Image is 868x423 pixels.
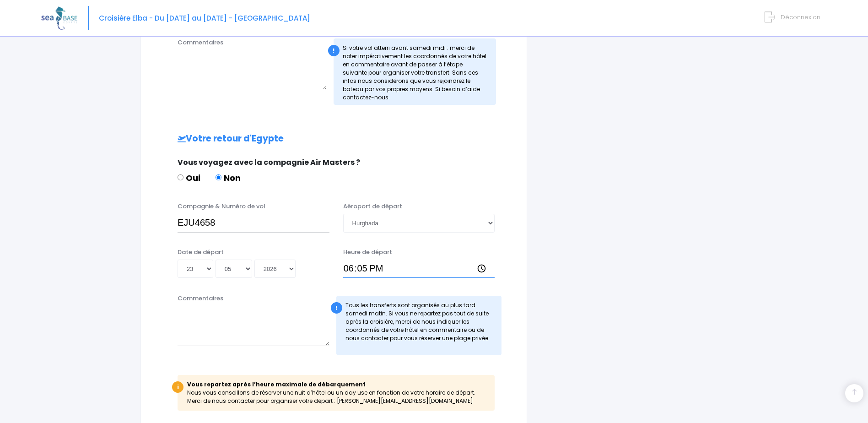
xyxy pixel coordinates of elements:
span: Croisière Elba - Du [DATE] au [DATE] - [GEOGRAPHIC_DATA] [99,13,310,23]
div: i [172,381,183,393]
label: Oui [178,172,200,184]
label: Non [216,172,241,184]
div: Nous vous conseillons de réserver une nuit d’hôtel ou un day use en fonction de votre horaire de ... [178,375,495,411]
input: Non [216,174,221,180]
label: Compagnie & Numéro de vol [178,202,265,211]
b: Vous repartez après l’heure maximale de débarquement [187,380,366,388]
label: Aéroport de départ [343,202,402,211]
span: Déconnexion [781,13,820,22]
label: Date de départ [178,248,224,257]
div: ! [328,45,340,56]
h2: Votre retour d'Egypte [159,134,508,144]
span: Vous voyagez avec la compagnie Air Masters ? [178,157,360,168]
div: Tous les transferts sont organisés au plus tard samedi matin. Si vous ne repartez pas tout de sui... [336,296,502,355]
label: Commentaires [178,38,223,47]
input: Oui [178,174,183,180]
div: ! [331,302,342,314]
label: Heure de départ [343,248,392,257]
div: Si votre vol atterri avant samedi midi : merci de noter impérativement les coordonnés de votre hô... [334,38,496,105]
label: Commentaires [178,294,223,303]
